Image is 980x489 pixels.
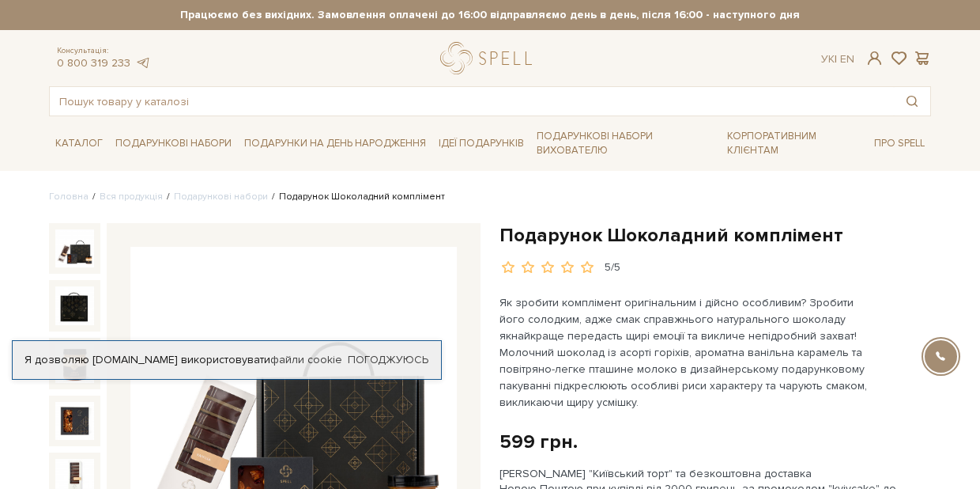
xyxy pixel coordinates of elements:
a: logo [440,42,539,74]
a: Каталог [49,131,109,156]
span: | [835,52,837,66]
a: Погоджуюсь [348,353,428,367]
a: Головна [49,191,89,203]
a: Подарункові набори вихователю [530,123,721,164]
a: telegram [134,56,150,70]
input: Пошук товару у каталозі [50,87,894,116]
div: 599 грн. [499,430,578,454]
a: Подарунки на День народження [238,131,432,156]
a: Ідеї подарунків [432,131,530,156]
img: Подарунок Шоколадний комплімент [55,286,94,325]
img: Подарунок Шоколадний комплімент [55,229,94,268]
div: 5/5 [605,260,620,275]
span: Консультація: [57,46,150,56]
a: файли cookie [270,353,342,366]
p: Як зробити комплімент оригінальним і дійсно особливим? Зробити його солодким, адже смак справжньо... [499,294,870,411]
img: Подарунок Шоколадний комплімент [55,402,94,441]
a: Подарункові набори [174,191,268,203]
div: Я дозволяю [DOMAIN_NAME] використовувати [13,353,441,367]
a: Корпоративним клієнтам [721,123,868,164]
a: Вся продукція [100,191,163,203]
a: En [840,52,854,66]
button: Пошук товару у каталозі [894,87,930,116]
a: 0 800 319 233 [57,56,130,70]
a: Подарункові набори [109,131,238,156]
h1: Подарунок Шоколадний комплімент [499,223,931,248]
li: Подарунок Шоколадний комплімент [268,190,445,204]
strong: Працюємо без вихідних. Замовлення оплачені до 16:00 відправляємо день в день, після 16:00 - насту... [49,8,931,22]
a: Про Spell [868,131,931,156]
div: Ук [821,52,854,66]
